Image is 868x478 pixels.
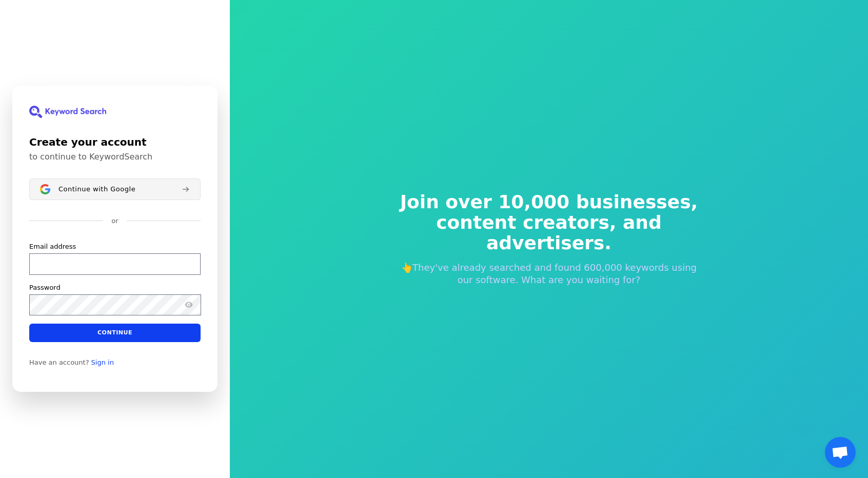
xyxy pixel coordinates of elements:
label: Password [29,283,61,292]
h1: Create your account [29,134,201,150]
label: Email address [29,242,76,251]
span: Have an account? [29,358,89,367]
button: Sign in with GoogleContinue with Google [29,178,201,200]
span: Continue with Google [58,185,135,193]
button: Continue [29,324,201,342]
p: to continue to KeywordSearch [29,152,201,162]
span: content creators, and advertisers. [393,212,705,253]
p: or [111,216,118,226]
p: 👆They've already searched and found 600,000 keywords using our software. What are you waiting for? [393,262,705,286]
a: Sign in [91,358,114,367]
img: Sign in with Google [40,184,50,194]
img: KeywordSearch [29,106,106,118]
a: Open chat [825,437,856,468]
button: Show password [183,299,195,311]
span: Join over 10,000 businesses, [393,192,705,212]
